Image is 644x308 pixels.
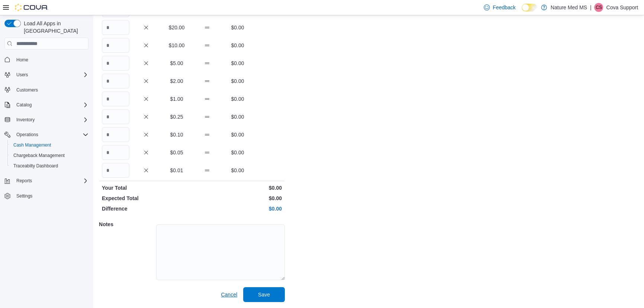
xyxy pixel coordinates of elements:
button: Users [1,70,91,80]
input: Quantity [102,56,129,71]
span: Catalog [13,100,88,109]
p: $0.00 [224,131,251,138]
input: Dark Mode [522,4,537,12]
p: $0.00 [224,113,251,121]
span: Customers [13,85,88,94]
a: Settings [13,192,35,200]
p: $0.00 [193,195,282,202]
span: Cash Management [10,141,88,150]
button: Traceabilty Dashboard [7,161,91,171]
p: $0.00 [224,95,251,103]
span: Traceabilty Dashboard [10,161,88,170]
nav: Complex example [4,51,88,221]
p: $5.00 [163,60,190,67]
p: $0.00 [224,149,251,156]
p: $1.00 [163,95,190,103]
p: | [590,3,592,12]
button: Reports [1,176,91,186]
button: Save [243,287,285,302]
span: Settings [13,191,88,200]
span: Traceabilty Dashboard [13,163,58,169]
input: Quantity [102,127,129,142]
p: $2.00 [163,77,190,85]
span: Feedback [493,4,515,11]
span: Home [13,55,88,64]
p: $0.00 [193,205,282,212]
span: Home [16,57,28,63]
input: Quantity [102,38,129,53]
button: Operations [13,130,41,139]
span: Cancel [221,291,237,298]
p: $0.00 [224,60,251,67]
span: Chargeback Management [13,153,65,158]
p: $0.25 [163,113,190,121]
input: Quantity [102,145,129,160]
a: Customers [13,86,41,94]
p: $0.01 [163,167,190,174]
div: Cova Support [594,3,603,12]
p: $20.00 [163,24,190,31]
p: Your Total [102,184,190,192]
p: $0.00 [224,77,251,85]
button: Users [13,70,31,79]
input: Quantity [102,20,129,35]
button: Customers [1,84,91,95]
p: Expected Total [102,195,190,202]
a: Home [13,55,31,64]
button: Cash Management [7,140,91,150]
span: Settings [16,193,32,199]
p: $10.00 [163,42,190,49]
input: Quantity [102,74,129,89]
img: Cova [15,4,48,11]
button: Home [1,54,91,65]
button: Chargeback Management [7,150,91,161]
span: Reports [16,178,32,184]
span: Users [13,70,88,79]
span: CS [596,3,602,12]
button: Operations [1,129,91,140]
a: Traceabilty Dashboard [10,161,61,170]
button: Settings [1,190,91,201]
p: Cova Support [606,3,638,12]
span: Users [16,72,28,78]
h5: Notes [99,217,155,232]
p: $0.10 [163,131,190,138]
span: Operations [16,132,38,138]
p: $0.00 [224,24,251,31]
p: $0.00 [224,42,251,49]
button: Inventory [1,115,91,125]
button: Reports [13,176,35,185]
p: $0.05 [163,149,190,156]
button: Cancel [218,287,240,302]
p: Nature Med MS [551,3,587,12]
button: Catalog [1,100,91,110]
span: Load All Apps in [GEOGRAPHIC_DATA] [21,20,88,35]
span: Inventory [13,115,88,124]
p: $0.00 [193,184,282,192]
input: Quantity [102,163,129,178]
a: Cash Management [10,141,54,150]
input: Quantity [102,92,129,106]
button: Catalog [13,100,35,109]
span: Reports [13,176,88,185]
span: Inventory [16,117,35,123]
p: Difference [102,205,190,212]
span: Cash Management [13,142,51,148]
span: Operations [13,130,88,139]
input: Quantity [102,109,129,124]
span: Catalog [16,102,32,108]
span: Chargeback Management [10,151,88,160]
button: Inventory [13,115,38,124]
span: Save [258,291,270,298]
span: Customers [16,87,38,93]
a: Chargeback Management [10,151,68,160]
p: $0.00 [224,167,251,174]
